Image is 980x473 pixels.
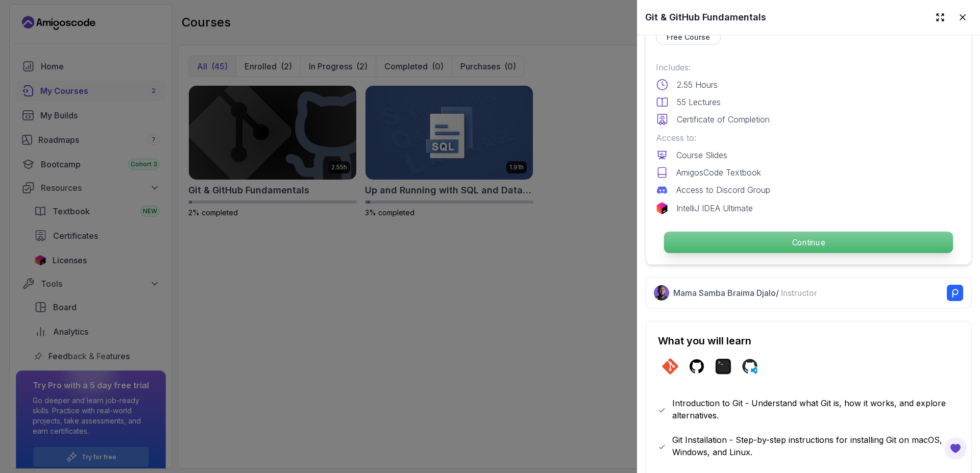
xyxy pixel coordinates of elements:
[742,358,758,375] img: codespaces logo
[676,202,753,214] p: IntelliJ IDEA Ultimate
[658,334,959,348] h2: What you will learn
[672,434,959,458] p: Git Installation - Step-by-step instructions for installing Git on macOS, Windows, and Linux.
[667,32,710,42] p: Free Course
[654,285,669,301] img: Nelson Djalo
[645,10,766,24] h2: Git & GitHub Fundamentals
[676,184,770,196] p: Access to Discord Group
[943,436,968,461] button: Open Feedback Button
[931,8,949,27] button: Expand drawer
[656,61,961,73] p: Includes:
[781,288,817,298] span: Instructor
[656,202,668,214] img: jetbrains logo
[664,232,953,253] p: Continue
[664,231,953,254] button: Continue
[672,397,959,421] p: Introduction to Git - Understand what Git is, how it works, and explore alternatives.
[676,149,727,161] p: Course Slides
[715,358,731,375] img: terminal logo
[677,113,770,126] p: Certificate of Completion
[676,166,761,179] p: AmigosCode Textbook
[656,132,961,144] p: Access to:
[677,79,718,91] p: 2.55 Hours
[673,287,817,299] p: Mama Samba Braima Djalo /
[662,358,678,375] img: git logo
[677,96,721,108] p: 55 Lectures
[689,358,705,375] img: github logo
